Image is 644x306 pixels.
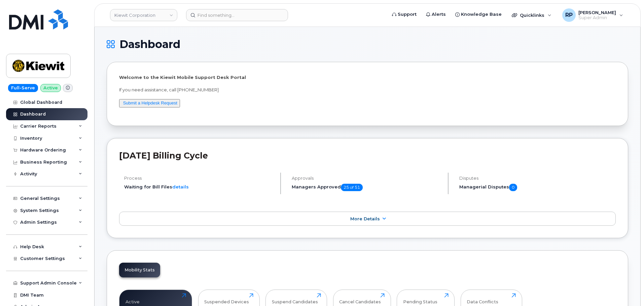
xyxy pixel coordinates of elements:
div: Data Conflicts [467,293,498,304]
h5: Managerial Disputes [459,184,616,191]
h4: Process [124,176,275,181]
span: 25 of 51 [341,184,363,191]
h4: Disputes [459,176,616,181]
div: Suspend Candidates [272,293,318,304]
p: If you need assistance, call [PHONE_NUMBER] [119,87,616,93]
div: Cancel Candidates [339,293,381,304]
a: details [172,184,189,189]
h4: Approvals [292,176,442,181]
span: More Details [350,216,380,221]
button: Submit a Helpdesk Request [119,99,180,107]
li: Waiting for Bill Files [124,184,275,190]
span: Dashboard [119,39,180,49]
a: Submit a Helpdesk Request [123,100,177,105]
h2: [DATE] Billing Cycle [119,150,616,161]
h5: Managers Approved [292,184,442,191]
div: Active [126,293,140,304]
div: Suspended Devices [204,293,249,304]
iframe: Messenger Launcher [615,277,639,301]
span: 0 [509,184,517,191]
p: Welcome to the Kiewit Mobile Support Desk Portal [119,74,616,81]
div: Pending Status [403,293,437,304]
